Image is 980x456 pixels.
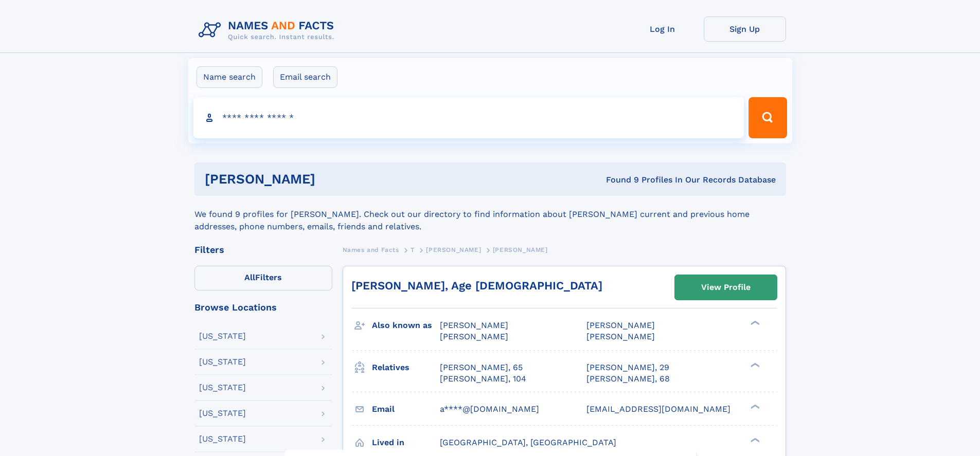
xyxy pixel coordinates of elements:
div: Found 9 Profiles In Our Records Database [460,174,776,186]
span: [PERSON_NAME] [440,320,508,330]
a: View Profile [675,275,777,300]
h3: Lived in [372,434,440,451]
div: [US_STATE] [199,435,246,443]
div: Browse Locations [194,303,332,312]
img: Logo Names and Facts [194,16,343,44]
a: Log In [621,16,704,42]
input: search input [193,97,744,138]
span: [EMAIL_ADDRESS][DOMAIN_NAME] [586,404,730,414]
div: ❯ [748,403,760,410]
span: [PERSON_NAME] [493,246,548,253]
label: Email search [273,66,337,88]
div: We found 9 profiles for [PERSON_NAME]. Check out our directory to find information about [PERSON_... [194,196,786,233]
div: [US_STATE] [199,384,246,392]
a: Names and Facts [343,243,399,256]
a: [PERSON_NAME], 104 [440,373,526,385]
span: [GEOGRAPHIC_DATA], [GEOGRAPHIC_DATA] [440,437,616,447]
div: ❯ [748,361,760,368]
div: Filters [194,245,332,254]
h3: Also known as [372,317,440,334]
span: T [411,246,415,253]
div: ❯ [748,320,760,326]
a: [PERSON_NAME], Age [DEMOGRAPHIC_DATA] [351,279,602,292]
h3: Email [372,400,440,418]
div: [US_STATE] [199,409,246,417]
button: Search Button [749,97,787,138]
span: All [244,272,255,282]
h1: [PERSON_NAME] [205,173,461,186]
div: [US_STATE] [199,358,246,366]
a: Sign Up [704,16,786,42]
span: [PERSON_NAME] [440,332,508,341]
a: [PERSON_NAME], 65 [440,362,523,373]
span: [PERSON_NAME] [586,320,655,330]
h3: Relatives [372,359,440,376]
span: [PERSON_NAME] [586,332,655,341]
label: Name search [197,66,262,88]
a: [PERSON_NAME] [426,243,481,256]
span: [PERSON_NAME] [426,246,481,253]
a: T [411,243,415,256]
a: [PERSON_NAME], 29 [586,362,669,373]
div: View Profile [701,276,751,299]
div: [US_STATE] [199,332,246,340]
a: [PERSON_NAME], 68 [586,373,670,385]
div: ❯ [748,436,760,443]
label: Filters [194,266,332,290]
